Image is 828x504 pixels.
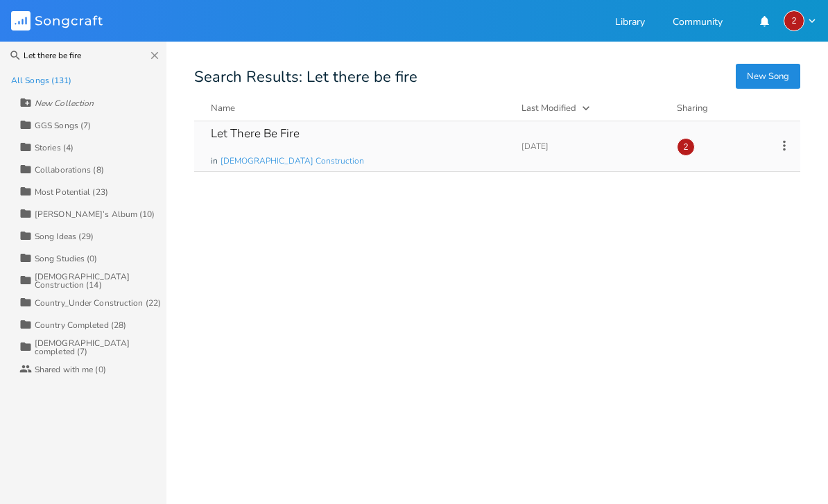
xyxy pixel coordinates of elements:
button: New Song [736,64,800,89]
a: Community [673,17,723,29]
div: Let There Be Fire [211,128,300,139]
div: 2WaterMatt [784,10,804,31]
div: Last Modified [521,102,576,114]
div: All Songs (131) [11,76,72,85]
a: Library [615,17,645,29]
div: Song Ideas (29) [35,232,94,241]
div: Most Potential (23) [35,188,108,196]
span: [DEMOGRAPHIC_DATA] Construction [221,155,364,167]
div: Search Results: Let there be fire [194,69,800,85]
button: Name [211,101,505,115]
button: Last Modified [521,101,660,115]
button: 2 [784,10,817,31]
div: Song Studies (0) [35,254,98,263]
div: [DEMOGRAPHIC_DATA] completed (7) [35,339,166,356]
div: [DATE] [521,142,660,150]
div: Collaborations (8) [35,166,104,174]
div: Name [211,102,235,114]
span: in [211,155,218,167]
div: Shared with me (0) [35,365,106,374]
div: Country Completed (28) [35,321,126,329]
div: GGS Songs (7) [35,121,91,130]
div: [DEMOGRAPHIC_DATA] Construction (14) [35,272,166,289]
div: [PERSON_NAME]’s Album (10) [35,210,155,218]
div: Sharing [677,101,760,115]
div: Stories (4) [35,144,74,152]
div: Country_Under Construction (22) [35,299,161,307]
div: 2WaterMatt [677,138,695,156]
div: New Collection [35,99,94,107]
